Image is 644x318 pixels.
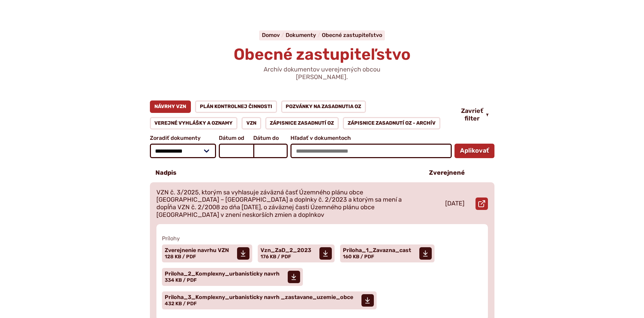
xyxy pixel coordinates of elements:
a: Návrhy VZN [150,100,191,113]
a: Priloha_1_Zavazna_cast 160 KB / PDF [340,244,435,262]
p: [DATE] [445,200,464,208]
span: Priloha_3_Komplexny_urbanisticky navrh _zastavane_uzemie_obce [165,295,353,300]
span: Zavrieť filter [461,107,483,122]
span: Priloha_2_Komplexny_urbanisticky navrh [165,271,279,277]
a: Priloha_3_Komplexny_urbanisticky navrh _zastavane_uzemie_obce 432 KB / PDF [162,291,377,309]
span: Obecné zastupiteľstvo [234,45,411,64]
span: Domov [262,32,280,38]
a: Dokumenty [286,32,322,38]
a: Plán kontrolnej činnosti [195,100,277,113]
button: Aplikovať [454,144,494,158]
p: Archív dokumentov uverejnených obcou [PERSON_NAME]. [239,66,405,81]
a: VZN [242,117,261,129]
a: Vzn_ZaD_2_2023 176 KB / PDF [258,244,335,262]
span: Priloha_1_Zavazna_cast [343,248,411,253]
span: 334 KB / PDF [165,277,197,283]
span: 160 KB / PDF [343,254,374,260]
span: Dátum do [253,135,288,141]
a: Pozvánky na zasadnutia OZ [281,100,366,113]
a: Verejné vyhlášky a oznamy [150,117,238,129]
input: Dátum od [219,144,253,158]
p: Nadpis [155,169,176,177]
p: Zverejnené [429,169,465,177]
p: VZN č. 3/2025, ktorým sa vyhlasuje záväzná časť Územného plánu obce [GEOGRAPHIC_DATA] – [GEOGRAPH... [156,189,413,219]
span: Dokumenty [286,32,316,38]
span: Zverejnenie navrhu VZN [165,248,229,253]
span: Zoradiť dokumenty [150,135,216,141]
input: Hľadať v dokumentoch [290,144,451,158]
a: Domov [262,32,286,38]
a: Zápisnice zasadnutí OZ - ARCHÍV [343,117,440,129]
span: Vzn_ZaD_2_2023 [260,248,311,253]
span: Hľadať v dokumentoch [290,135,451,141]
a: Obecné zastupiteľstvo [322,32,382,38]
span: Dátum od [219,135,253,141]
a: Zápisnice zasadnutí OZ [265,117,339,129]
span: 176 KB / PDF [260,254,291,260]
select: Zoradiť dokumenty [150,144,216,158]
span: 432 KB / PDF [165,301,197,307]
a: Zverejnenie navrhu VZN 128 KB / PDF [162,244,252,262]
span: Prílohy [162,235,482,242]
a: Priloha_2_Komplexny_urbanisticky navrh 334 KB / PDF [162,268,303,286]
span: 128 KB / PDF [165,254,196,260]
button: Zavrieť filter [456,107,494,122]
input: Dátum do [253,144,288,158]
